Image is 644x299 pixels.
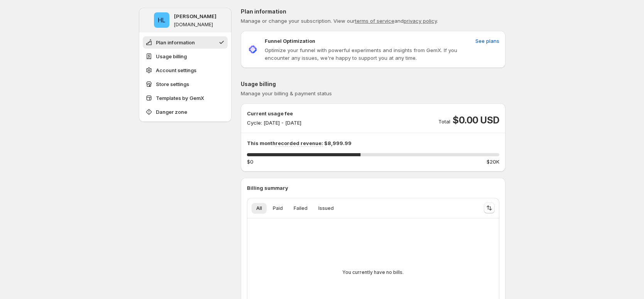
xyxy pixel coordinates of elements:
[156,66,196,74] span: Account settings
[276,140,323,147] span: recorded revenue:
[156,108,187,116] span: Danger zone
[471,35,504,47] button: See plans
[247,119,301,127] p: Cycle: [DATE] - [DATE]
[247,184,499,192] p: Billing summary
[256,205,262,211] span: All
[273,205,283,211] span: Paid
[156,80,189,88] span: Store settings
[438,118,450,125] p: Total
[241,8,505,15] p: Plan information
[158,16,166,24] text: HL
[294,205,308,211] span: Failed
[174,22,213,28] p: [DOMAIN_NAME]
[247,110,301,117] p: Current usage fee
[453,114,499,127] span: $0.00 USD
[143,92,228,104] button: Templates by GemX
[241,18,438,24] span: Manage or change your subscription. View our and .
[318,205,334,211] span: Issued
[156,52,187,60] span: Usage billing
[404,18,437,24] a: privacy policy
[247,44,259,55] img: Funnel Optimization
[156,94,204,102] span: Templates by GemX
[143,78,228,90] button: Store settings
[247,158,254,166] span: $0
[156,39,195,46] span: Plan information
[487,158,499,166] span: $20K
[241,90,332,96] span: Manage your billing & payment status
[154,12,169,28] span: Hugh Le
[143,50,228,63] button: Usage billing
[174,12,216,20] p: [PERSON_NAME]
[265,37,315,45] p: Funnel Optimization
[143,64,228,76] button: Account settings
[247,139,499,147] p: This month $8,999.99
[475,37,499,45] span: See plans
[143,106,228,118] button: Danger zone
[143,36,228,49] button: Plan information
[342,269,404,275] p: You currently have no bills.
[241,80,505,88] p: Usage billing
[484,203,495,213] button: Sort the results
[355,18,394,24] a: terms of service
[265,46,472,62] p: Optimize your funnel with powerful experiments and insights from GemX. If you encounter any issue...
